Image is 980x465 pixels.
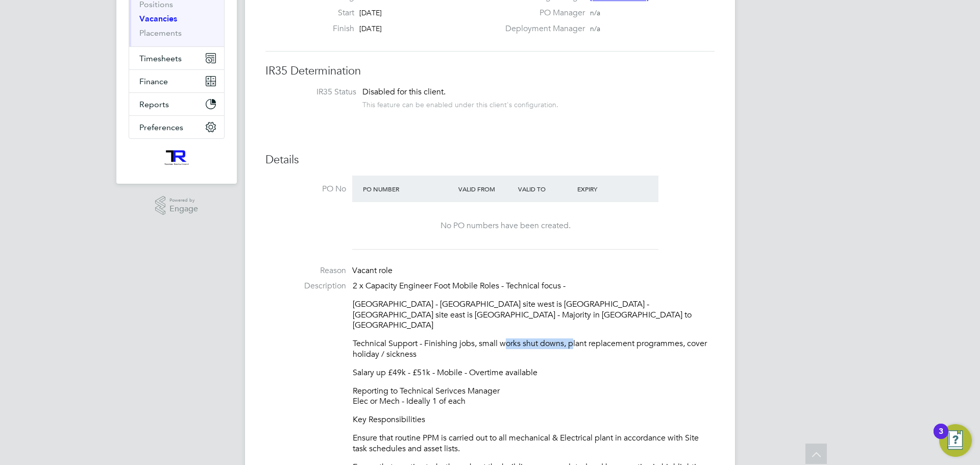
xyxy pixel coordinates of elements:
span: Finance [139,77,168,86]
p: 2 x Capacity Engineer Foot Mobile Roles - Technical focus - [353,281,715,291]
button: Reports [129,93,224,115]
p: Ensure that routine PPM is carried out to all mechanical & Electrical plant in accordance with Si... [353,433,715,454]
p: Key Responsibilities [353,414,715,425]
div: Expiry [575,180,634,198]
label: Start [298,8,354,18]
label: Deployment Manager [499,23,585,34]
label: Description [265,281,346,291]
button: Timesheets [129,47,224,69]
h3: IR35 Determination [265,64,715,79]
span: Engage [169,205,198,213]
div: PO Number [360,180,456,198]
h3: Details [265,153,715,167]
label: Finish [298,23,354,34]
label: PO Manager [499,8,585,18]
div: Valid From [456,180,516,198]
img: wearetecrec-logo-retina.png [163,149,191,165]
p: Salary up £49k - £51k - Mobile - Overtime available [353,368,715,378]
span: n/a [590,8,600,17]
a: Powered byEngage [155,196,199,215]
a: Go to home page [129,149,225,165]
label: PO No [265,184,346,194]
span: Preferences [139,123,183,132]
button: Open Resource Center, 3 new notifications [939,424,972,457]
span: n/a [590,24,600,33]
a: Vacancies [139,14,177,23]
div: This feature can be enabled under this client's configuration. [362,97,558,109]
label: IR35 Status [276,87,356,97]
button: Finance [129,70,224,92]
a: Placements [139,28,182,38]
div: No PO numbers have been created. [362,221,648,231]
div: 3 [939,431,943,445]
p: [GEOGRAPHIC_DATA] - [GEOGRAPHIC_DATA] site west is [GEOGRAPHIC_DATA] - [GEOGRAPHIC_DATA] site eas... [353,299,715,331]
span: Vacant role [352,265,393,276]
label: Reason [265,265,346,276]
span: [DATE] [359,8,382,17]
span: Disabled for this client. [362,87,446,97]
button: Preferences [129,116,224,138]
div: Valid To [516,180,575,198]
span: Powered by [169,196,198,205]
p: Technical Support - Finishing jobs, small works shut downs, plant replacement programmes, cover h... [353,338,715,360]
span: [DATE] [359,24,382,33]
span: Timesheets [139,54,182,63]
p: Reporting to Technical Serivces Manager Elec or Mech - Ideally 1 of each [353,386,715,407]
span: Reports [139,100,169,109]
